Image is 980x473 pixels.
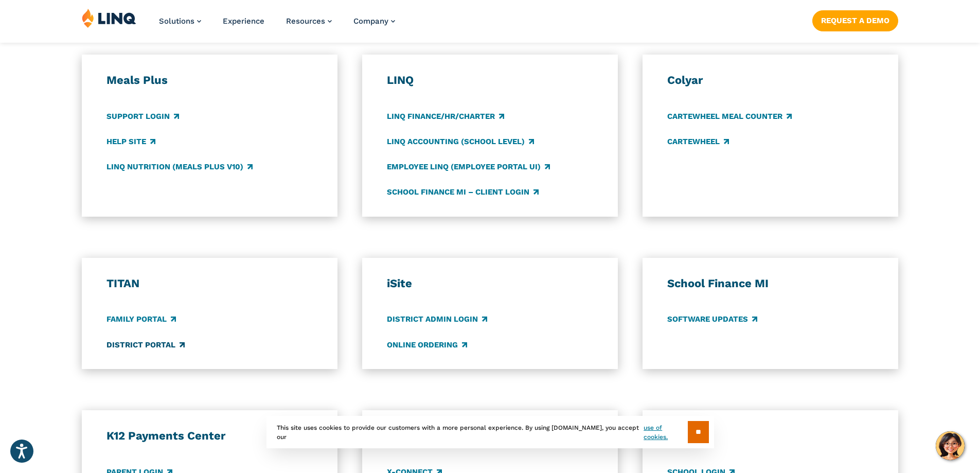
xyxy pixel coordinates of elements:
[387,186,539,198] a: School Finance MI – Client Login
[387,111,504,122] a: LINQ Finance/HR/Charter
[286,16,325,26] span: Resources
[353,16,395,26] a: Company
[223,16,264,26] a: Experience
[667,276,874,291] h3: School Finance MI
[667,314,757,325] a: Software Updates
[644,423,687,442] a: use of cookies.
[812,10,898,31] a: Request a Demo
[667,73,874,87] h3: Colyar
[159,16,201,26] a: Solutions
[159,8,395,42] nav: Primary Navigation
[106,136,155,147] a: Help Site
[387,73,594,87] h3: LINQ
[936,431,965,460] button: Hello, have a question? Let’s chat.
[106,276,313,291] h3: TITAN
[266,416,714,448] div: This site uses cookies to provide our customers with a more personal experience. By using [DOMAIN...
[106,161,253,172] a: LINQ Nutrition (Meals Plus v10)
[106,339,185,351] a: District Portal
[667,111,792,122] a: CARTEWHEEL Meal Counter
[387,339,467,351] a: Online Ordering
[106,314,176,325] a: Family Portal
[667,136,729,147] a: CARTEWHEEL
[387,161,550,172] a: Employee LINQ (Employee Portal UI)
[387,276,594,291] h3: iSite
[387,314,487,325] a: District Admin Login
[667,429,874,443] h3: Script
[106,111,179,122] a: Support Login
[159,16,194,26] span: Solutions
[286,16,332,26] a: Resources
[387,136,534,147] a: LINQ Accounting (school level)
[106,73,313,87] h3: Meals Plus
[812,8,898,31] nav: Button Navigation
[82,8,136,28] img: LINQ | K‑12 Software
[353,16,388,26] span: Company
[106,429,313,443] h3: K12 Payments Center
